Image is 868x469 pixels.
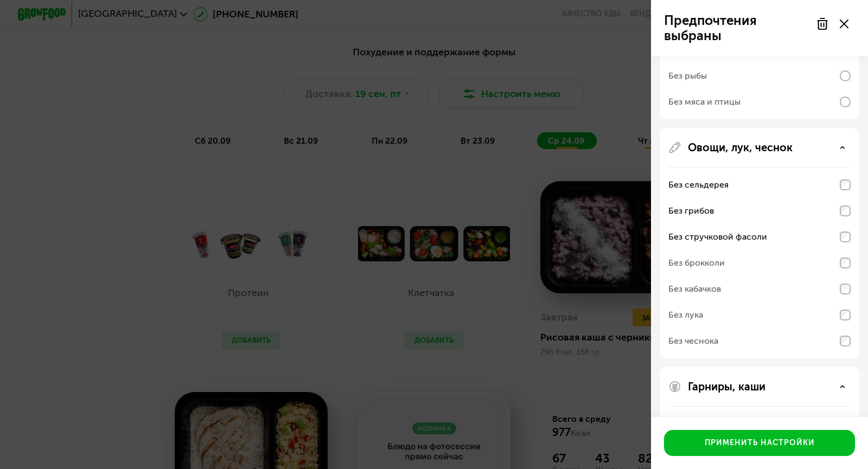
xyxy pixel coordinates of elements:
[668,282,721,295] div: Без кабачков
[668,230,767,243] div: Без стручковой фасоли
[668,178,729,191] div: Без сельдерея
[668,335,718,348] div: Без чеснока
[668,309,703,322] div: Без лука
[688,141,793,154] p: Овощи, лук, чеснок
[664,430,855,456] button: Применить настройки
[668,204,714,217] div: Без грибов
[668,256,725,269] div: Без брокколи
[664,13,809,43] p: Предпочтения выбраны
[668,95,741,108] div: Без мяса и птицы
[668,69,707,82] div: Без рыбы
[705,438,815,448] div: Применить настройки
[688,380,765,393] p: Гарниры, каши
